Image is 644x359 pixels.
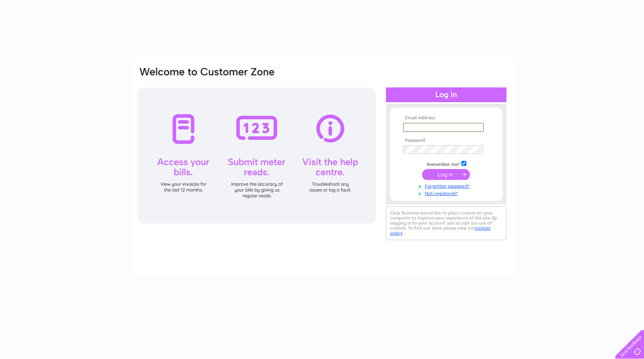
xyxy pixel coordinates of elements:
[386,206,506,240] div: Clear Business would like to place cookies on your computer to improve your experience of the sit...
[401,115,491,121] th: Email Address:
[401,138,491,143] th: Password:
[401,160,491,167] td: Remember me?
[403,182,491,189] a: Forgotten password?
[390,225,490,236] a: cookies policy
[422,169,470,180] input: Submit
[403,189,491,197] a: Not registered?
